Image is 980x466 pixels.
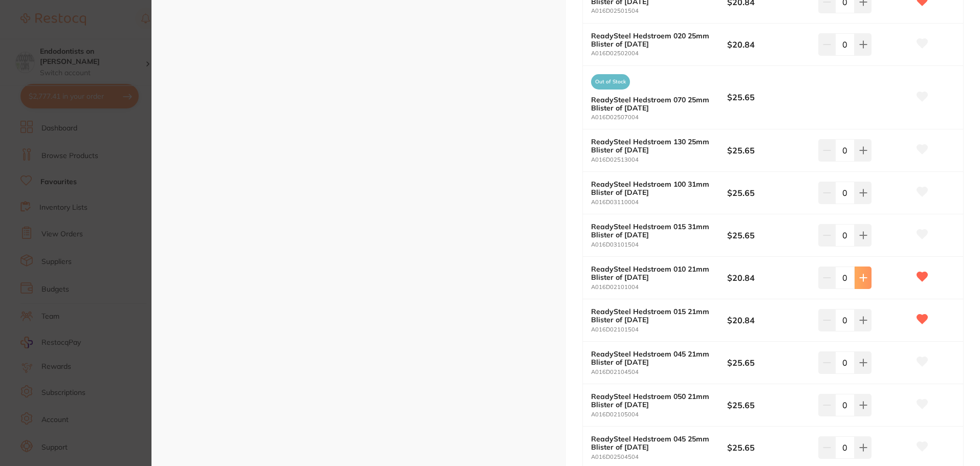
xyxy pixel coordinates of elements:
b: $25.65 [727,400,809,411]
small: A016D02513004 [591,157,728,163]
b: $20.84 [727,39,809,50]
b: ReadySteel Hedstroem 045 25mm Blister of [DATE] [591,435,714,451]
b: $25.65 [727,230,809,241]
small: A016D02101504 [591,326,728,333]
small: A016D02101004 [591,284,728,291]
b: $20.84 [727,272,809,283]
b: ReadySteel Hedstroem 015 21mm Blister of [DATE] [591,307,714,324]
b: ReadySteel Hedstroem 130 25mm Blister of [DATE] [591,138,714,154]
b: ReadySteel Hedstroem 045 21mm Blister of [DATE] [591,350,714,366]
small: A016D02507004 [591,114,728,121]
span: Out of Stock [591,74,630,90]
small: A016D02501504 [591,8,728,14]
b: $20.84 [727,315,809,326]
small: A016D02502004 [591,50,728,57]
small: A016D02504504 [591,454,728,460]
b: ReadySteel Hedstroem 070 25mm Blister of [DATE] [591,96,714,112]
small: A016D02104504 [591,369,728,375]
small: A016D02105004 [591,411,728,418]
b: $25.65 [727,145,809,156]
b: $25.65 [727,187,809,198]
b: ReadySteel Hedstroem 020 25mm Blister of [DATE] [591,32,714,48]
b: ReadySteel Hedstroem 050 21mm Blister of [DATE] [591,392,714,409]
b: $25.65 [727,442,809,453]
b: ReadySteel Hedstroem 015 31mm Blister of [DATE] [591,223,714,239]
b: $25.65 [727,92,809,103]
small: A016D03110004 [591,199,728,206]
b: $25.65 [727,357,809,368]
small: A016D03101504 [591,241,728,248]
b: ReadySteel Hedstroem 010 21mm Blister of [DATE] [591,265,714,281]
b: ReadySteel Hedstroem 100 31mm Blister of [DATE] [591,180,714,196]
